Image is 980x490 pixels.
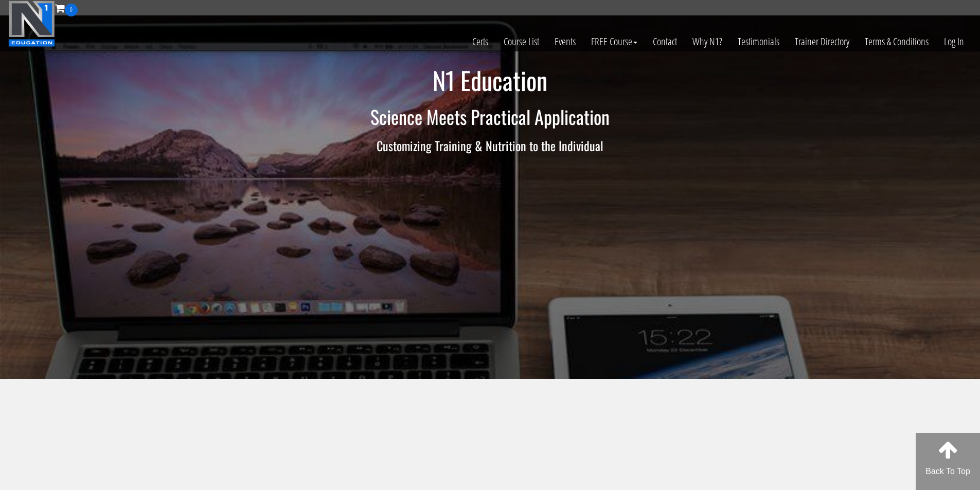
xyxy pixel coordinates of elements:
[55,1,78,15] a: 0
[787,16,857,67] a: Trainer Directory
[857,16,936,67] a: Terms & Conditions
[189,106,791,127] h2: Science Meets Practical Application
[730,16,787,67] a: Testimonials
[189,139,791,152] h3: Customizing Training & Nutrition to the Individual
[685,16,730,67] a: Why N1?
[189,67,791,94] h1: N1 Education
[645,16,685,67] a: Contact
[8,1,55,47] img: n1-education
[65,4,78,16] span: 0
[465,16,496,67] a: Certs
[936,16,972,67] a: Log In
[496,16,547,67] a: Course List
[583,16,645,67] a: FREE Course
[547,16,583,67] a: Events
[916,465,980,478] p: Back To Top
